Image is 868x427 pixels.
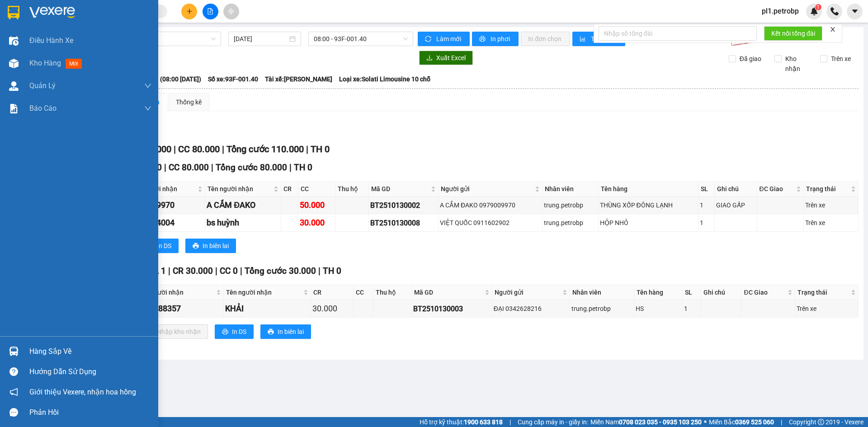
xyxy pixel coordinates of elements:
[129,216,204,229] div: 0962474004
[759,184,794,194] span: ĐC Giao
[816,4,820,10] span: 1
[178,144,220,155] span: CC 80.000
[600,218,697,228] div: HỘP NHỎ
[716,200,755,210] div: GIAO GẤP
[354,285,373,300] th: CC
[300,216,334,229] div: 30.000
[830,26,836,33] span: close
[265,74,332,84] span: Tài xế: [PERSON_NAME]
[130,184,196,194] span: SĐT người nhận
[736,54,765,64] span: Đã giao
[369,197,439,214] td: BT2510130002
[570,285,635,300] th: Nhân viên
[240,266,242,276] span: |
[29,386,136,398] span: Giới thiệu Vexere, nhận hoa hồng
[764,26,822,41] button: Kết nối tổng đài
[176,97,202,107] div: Thống kê
[314,32,408,46] span: 08:00 - 93F-001.40
[294,162,312,173] span: TH 0
[208,74,258,84] span: Số xe: 93F-001.40
[684,304,699,314] div: 1
[222,144,224,155] span: |
[413,303,491,314] div: BT2510130003
[224,300,311,318] td: KHẢI
[636,304,680,314] div: HS
[128,197,206,214] td: 0979009970
[260,324,311,339] button: printerIn biên lai
[440,200,541,210] div: A CẮM ĐAKO 0979009970
[771,28,815,38] span: Kết nối tổng đài
[140,324,208,339] button: downloadNhập kho nhận
[709,417,774,427] span: Miền Bắc
[278,327,304,337] span: In biên lai
[818,419,824,425] span: copyright
[847,4,863,19] button: caret-down
[129,199,204,211] div: 0979009970
[370,217,437,229] div: BT2510130008
[137,287,214,297] span: SĐT người nhận
[744,287,786,297] span: ĐC Giao
[169,162,209,173] span: CC 80.000
[9,59,19,68] img: warehouse-icon
[509,417,511,427] span: |
[29,59,61,67] span: Kho hàng
[418,32,470,46] button: syncLàm mới
[830,7,839,15] img: phone-icon
[211,162,213,173] span: |
[205,214,281,232] td: bs huỳnh
[782,54,813,74] span: Kho nhận
[701,285,742,300] th: Ghi chú
[226,144,304,155] span: Tổng cước 110.000
[186,8,193,14] span: plus
[698,182,715,197] th: SL
[412,300,492,318] td: BT2510130003
[9,408,18,417] span: message
[245,266,316,276] span: Tổng cước 30.000
[223,4,239,19] button: aim
[436,53,466,63] span: Xuất Excel
[571,304,633,314] div: trung.petrobp
[542,182,599,197] th: Nhân viên
[464,418,503,426] strong: 1900 633 818
[441,184,533,194] span: Người gửi
[207,8,213,14] span: file-add
[312,302,352,315] div: 30.000
[29,406,151,419] div: Phản hồi
[827,54,854,64] span: Trên xe
[440,218,541,228] div: VIỆT QUỐC 0911602902
[370,200,437,211] div: BT2510130002
[805,200,857,210] div: Trên xe
[311,285,354,300] th: CR
[810,7,818,15] img: icon-new-feature
[544,218,597,228] div: trung.petrobp
[205,197,281,214] td: A CẮM ĐAKO
[157,241,171,251] span: In DS
[185,239,236,253] button: printerIn biên lai
[9,367,18,376] span: question-circle
[369,214,439,232] td: BT2510130008
[268,328,274,336] span: printer
[339,74,430,84] span: Loại xe: Solati Limousine 10 chỗ
[181,4,197,19] button: plus
[29,365,151,379] div: Hướng dẫn sử dụng
[173,266,213,276] span: CR 30.000
[29,35,73,46] span: Điều hành xe
[203,241,229,251] span: In biên lai
[29,345,151,358] div: Hàng sắp về
[715,182,757,197] th: Ghi chú
[436,34,462,44] span: Làm mới
[472,32,519,46] button: printerIn phơi
[335,182,369,197] th: Thu hộ
[225,302,309,315] div: KHẢI
[371,184,429,194] span: Mã GD
[208,184,272,194] span: Tên người nhận
[228,8,234,14] span: aim
[580,36,587,43] span: bar-chart
[216,162,287,173] span: Tổng cước 80.000
[220,266,238,276] span: CC 0
[9,347,19,356] img: warehouse-icon
[619,418,702,426] strong: 0708 023 035 - 0935 103 250
[414,287,483,297] span: Mã GD
[851,7,859,15] span: caret-down
[495,287,561,297] span: Người gửi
